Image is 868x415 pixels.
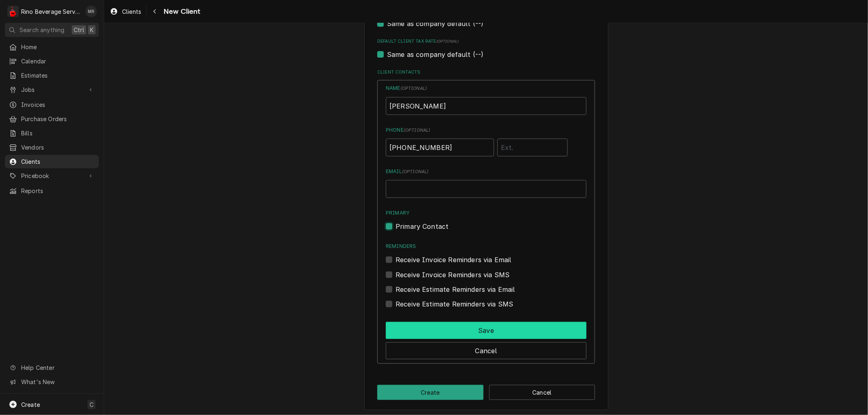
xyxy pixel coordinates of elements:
[5,169,99,183] a: Go to Pricebook
[21,115,95,123] span: Purchase Orders
[21,378,94,386] span: What's New
[386,85,586,115] div: Name
[404,128,431,133] span: ( optional )
[20,26,64,34] span: Search anything
[396,222,448,231] label: Primary Contact
[386,319,586,359] div: Button Group
[377,69,595,368] div: Client Contacts
[7,6,19,17] div: Rino Beverage Service's Avatar
[386,209,586,231] div: Primary
[386,168,586,198] div: Email
[5,23,99,37] button: Search anythingCtrlK
[122,7,141,16] span: Clients
[5,361,99,374] a: Go to Help Center
[5,83,99,96] a: Go to Jobs
[386,126,586,156] div: Phone
[396,299,513,309] label: Receive Estimate Reminders via SMS
[497,139,568,156] input: Ext.
[377,385,595,400] div: Button Group Row
[377,385,483,400] button: Create
[396,255,512,265] label: Receive Invoice Reminders via Email
[21,129,95,137] span: Bills
[386,322,586,339] button: Save
[386,139,494,156] input: Number
[21,43,95,51] span: Home
[21,143,95,152] span: Vendors
[386,342,586,359] button: Cancel
[5,69,99,82] a: Estimates
[21,71,95,80] span: Estimates
[21,187,95,195] span: Reports
[386,126,586,134] label: Phone
[21,57,95,65] span: Calendar
[90,400,94,409] span: C
[5,54,99,68] a: Calendar
[386,85,586,309] div: Contact Edit Form
[377,38,595,59] div: Default Client Tax Rate
[386,168,586,175] label: Email
[386,339,586,359] div: Button Group Row
[5,375,99,389] a: Go to What's New
[489,385,595,400] button: Cancel
[90,26,94,34] span: K
[400,86,427,91] span: ( optional )
[386,85,586,92] label: Name
[5,184,99,198] a: Reports
[436,39,459,43] span: (optional)
[377,69,595,76] label: Client Contacts
[21,363,94,372] span: Help Center
[5,126,99,140] a: Bills
[5,98,99,111] a: Invoices
[386,243,586,250] label: Reminders
[21,401,40,408] span: Create
[107,5,144,18] a: Clients
[5,155,99,168] a: Clients
[377,38,595,45] label: Default Client Tax Rate
[387,19,483,28] label: Same as company default (--)
[7,6,19,17] div: R
[21,157,95,166] span: Clients
[85,6,97,17] div: MR
[402,169,429,174] span: ( optional )
[377,385,595,400] div: Button Group
[5,141,99,154] a: Vendors
[396,270,509,280] label: Receive Invoice Reminders via SMS
[21,100,95,109] span: Invoices
[21,172,83,180] span: Pricebook
[386,319,586,339] div: Button Group Row
[387,50,483,59] label: Same as company default (--)
[396,285,515,294] label: Receive Estimate Reminders via Email
[21,7,81,16] div: Rino Beverage Service
[21,85,83,94] span: Jobs
[148,5,161,18] button: Navigate back
[386,243,586,265] div: Reminders
[5,112,99,126] a: Purchase Orders
[85,6,97,17] div: Melissa Rinehart's Avatar
[386,209,586,217] label: Primary
[74,26,84,34] span: Ctrl
[161,6,201,17] span: New Client
[5,40,99,54] a: Home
